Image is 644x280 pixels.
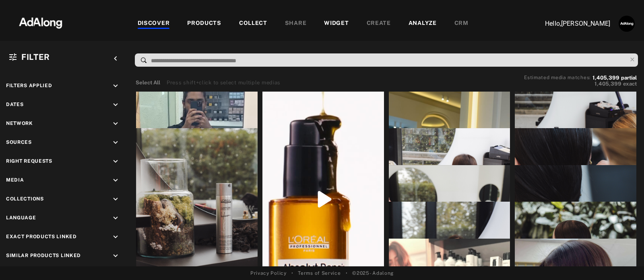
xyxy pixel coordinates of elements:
[324,19,349,29] div: WIDGET
[5,10,76,34] img: 63233d7d88ed69de3c212112c67096b6.png
[6,121,33,126] span: Network
[6,158,52,164] span: Right Requests
[298,270,341,277] a: Terms of Service
[594,81,621,87] span: 1,405,399
[111,251,120,260] i: keyboard_arrow_down
[111,157,120,166] i: keyboard_arrow_down
[111,82,120,90] i: keyboard_arrow_down
[6,234,77,239] span: Exact Products Linked
[111,195,120,204] i: keyboard_arrow_down
[409,19,437,29] div: ANALYZE
[6,102,24,107] span: Dates
[138,19,170,29] div: DISCOVER
[6,139,32,145] span: Sources
[6,253,81,258] span: Similar Products Linked
[524,75,591,80] span: Estimated media matches:
[111,138,120,147] i: keyboard_arrow_down
[6,177,24,183] span: Media
[6,83,52,88] span: Filters applied
[187,19,221,29] div: PRODUCTS
[346,270,348,277] span: •
[291,270,293,277] span: •
[524,80,637,88] button: 1,405,399exact
[285,19,307,29] div: SHARE
[454,19,469,29] div: CRM
[367,19,391,29] div: CREATE
[111,233,120,241] i: keyboard_arrow_down
[6,215,36,221] span: Language
[592,76,637,80] button: 1,405,399partial
[21,52,50,62] span: Filter
[111,100,120,109] i: keyboard_arrow_down
[111,119,120,128] i: keyboard_arrow_down
[111,54,120,63] i: keyboard_arrow_left
[619,16,635,32] img: AATXAJzUJh5t706S9lc_3n6z7NVUglPkrjZIexBIJ3ug=s96-c
[167,79,281,87] div: Press shift+click to select multiple medias
[136,79,160,87] button: Select All
[6,196,44,202] span: Collections
[617,14,637,34] button: Account settings
[592,75,619,81] span: 1,405,399
[111,214,120,223] i: keyboard_arrow_down
[239,19,267,29] div: COLLECT
[111,176,120,185] i: keyboard_arrow_down
[250,270,287,277] a: Privacy Policy
[352,270,394,277] span: © 2025 - Adalong
[530,19,610,29] p: Hello, [PERSON_NAME]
